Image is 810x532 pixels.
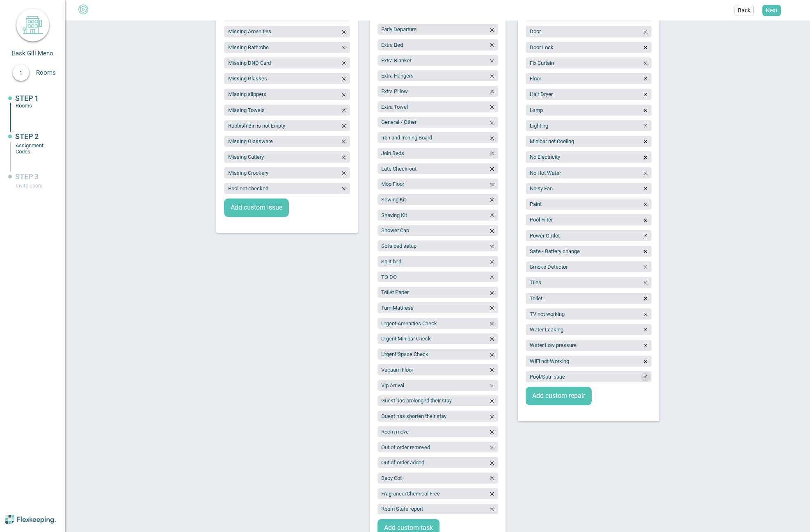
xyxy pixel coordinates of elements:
[228,44,269,50] span: Missing Bathrobe
[530,201,542,207] span: Paint
[381,459,424,466] span: Out of order added
[381,289,409,295] span: Toilet Paper
[231,203,282,212] span: Add custom issue
[228,138,273,144] span: Missing Glassware
[381,274,397,280] span: TO DO
[381,491,440,497] span: Fragrance/Chemical Free
[530,44,554,50] span: Door Lock
[381,429,409,435] span: Room move
[532,391,585,401] span: Add custom repair
[381,150,404,156] span: Join Beds
[526,387,592,405] button: Add custom repair
[16,103,53,109] div: Rooms
[530,60,554,66] span: Fix Curtain
[381,119,416,125] span: General / Other
[36,69,65,76] span: Rooms
[381,227,409,233] span: Shower Cap
[530,327,563,333] span: Water Leaking
[381,42,403,48] span: Extra Bed
[381,243,416,249] span: Sofa bed setup
[530,75,541,82] span: Floor
[762,5,781,16] button: Next
[734,5,754,16] button: Back
[530,107,543,113] span: Lamp
[530,185,553,192] span: Noisy Fan
[381,26,416,32] span: Early Departure
[530,138,574,144] span: Minibar not Cooling
[228,28,271,34] span: Missing Amenities
[530,123,548,129] span: Lighting
[381,57,412,64] span: Extra Blanket
[381,88,408,94] span: Extra Pillow
[381,351,428,357] span: Urgent Space Check
[530,217,553,223] span: Pool Filter
[381,258,401,265] span: Split bed
[530,342,577,348] span: Water Low pressure
[228,154,264,160] span: Missing Cutlery
[530,91,553,97] span: Hair Dryer
[381,212,407,218] span: Shaving Kit
[381,506,423,512] span: Room State report
[228,75,267,82] span: Missing Glasses
[15,132,39,141] span: STEP 2
[12,50,53,57] span: Bask Gili Meno
[530,170,561,176] span: No Hot Water
[381,166,416,172] span: Late Check-out
[530,233,560,239] span: Power Outlet
[381,320,437,327] span: Urgent Amenities Check
[381,336,431,342] span: Urgent Minibar Check
[228,91,266,97] span: Missing slippers
[738,6,751,14] span: Back
[15,94,39,103] span: STEP 1
[224,199,289,217] button: Add custom issue
[16,183,53,189] div: Invite users
[381,135,432,141] span: Iron and Ironing Board
[381,382,404,388] span: Vip Arrival
[530,154,560,160] span: No Electricity
[228,185,268,192] span: Pool not checked
[530,28,541,34] span: Door
[381,181,404,187] span: Mop Floor
[381,413,446,419] span: Guest has shorten their stay
[530,248,580,254] span: Safe - Battery change
[228,170,268,176] span: Missing Crockery
[381,367,413,373] span: Vacuum Floor
[228,107,265,113] span: Missing Towels
[16,142,53,155] div: Assignment Codes
[530,358,569,364] span: WiFi not Working
[381,196,406,203] span: Sewing Kit
[228,60,271,66] span: Missing DND Card
[13,64,29,81] div: 1
[530,279,541,285] span: Tiles
[530,374,565,380] span: Pool/Spa issue
[381,444,430,450] span: Out of order removed
[530,311,565,317] span: TV not working
[228,123,285,129] span: Rubbish Bin is not Empty
[381,397,452,404] span: Guest has prolonged their stay
[530,295,542,301] span: Toilet
[381,305,414,311] span: Turn Mattress
[381,475,402,481] span: Baby Cot
[530,264,567,270] span: Smoke Detector
[766,6,778,14] span: Next
[381,104,408,110] span: Extra Towel
[381,73,414,79] span: Extra Hangers
[15,172,39,181] span: STEP 3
